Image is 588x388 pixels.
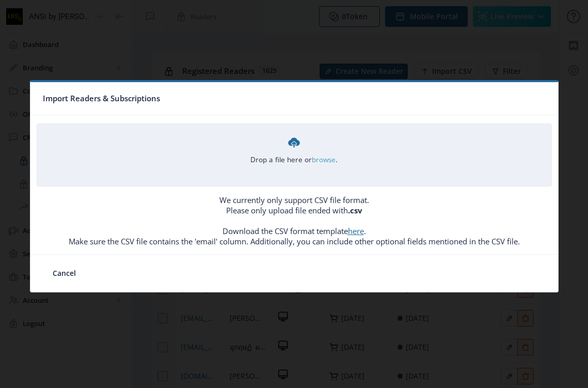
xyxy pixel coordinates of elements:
b: .csv [348,205,362,215]
nb-card-header: Import Readers & Subscriptions [30,82,558,115]
a: here [348,226,364,236]
p: We currently only support CSV file format. Please only upload file ended with Download the CSV fo... [30,195,558,246]
button: Cancel [43,263,86,284]
div: Drop a file here or . [250,135,338,165]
